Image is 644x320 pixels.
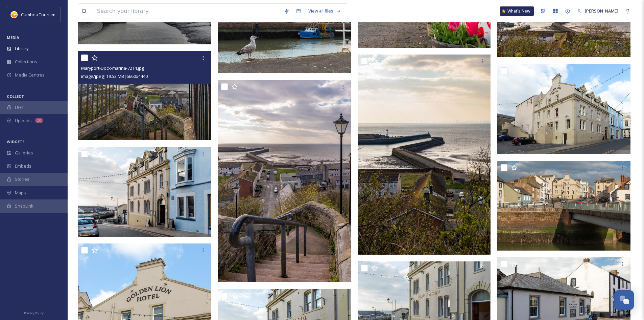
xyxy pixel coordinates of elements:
[15,176,29,183] span: Stories
[15,190,26,196] span: Maps
[7,139,25,144] span: WIDGETS
[15,59,37,65] span: Collections
[35,118,43,123] div: 10
[15,104,24,111] span: UGC
[218,80,352,282] img: Maryport-Dock-marina-7212.jpg
[81,73,148,79] span: image/jpeg | 19.53 MB | 6660 x 4440
[24,311,44,315] span: Privacy Policy
[15,163,31,169] span: Embeds
[11,11,18,18] img: images.jpg
[94,4,281,19] input: Search your library
[15,72,45,78] span: Media Centres
[7,35,19,40] span: MEDIA
[15,118,32,124] span: Uploads
[21,12,55,18] span: Cumbria Tourism
[78,147,212,237] img: Maryport-Dock-marina-7159.jpg
[614,290,634,310] button: Open Chat
[497,64,632,154] img: Maryport-Dock-marina-7150.jpg
[500,6,534,16] a: What's New
[497,161,632,251] img: Maryport-Dock-marina-7140.jpg
[15,203,33,209] span: SnapLink
[358,55,491,255] img: Maryport-Dock-marina-7208.jpg
[78,51,211,140] img: Maryport-Dock-marina-7214.jpg
[15,45,28,52] span: Library
[585,8,618,14] span: [PERSON_NAME]
[7,94,24,99] span: COLLECT
[24,308,44,317] a: Privacy Policy
[81,65,144,71] span: Maryport-Dock-marina-7214.jpg
[574,4,622,18] a: [PERSON_NAME]
[305,4,344,18] a: View all files
[15,150,33,156] span: Galleries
